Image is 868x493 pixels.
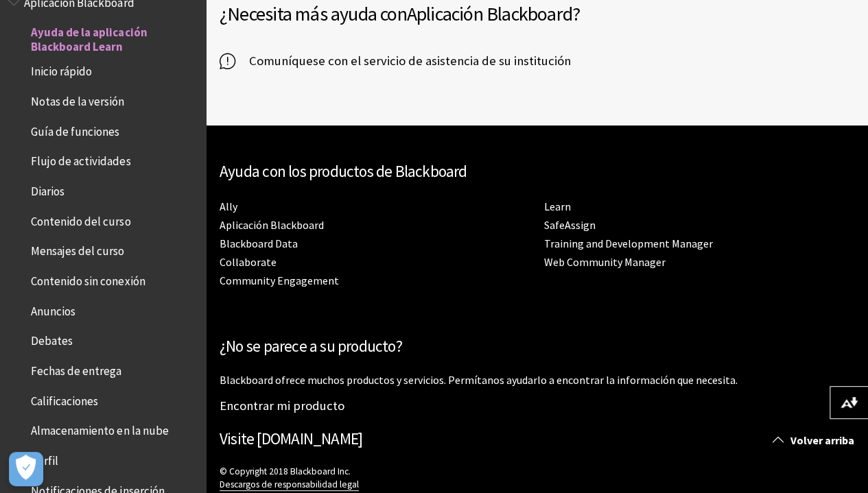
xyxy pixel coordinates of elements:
span: Guía de funciones [31,120,119,139]
span: Contenido del curso [31,210,130,228]
span: Anuncios [31,300,75,318]
a: SafeAssign [544,218,596,232]
span: Inicio rápido [31,60,92,79]
button: Abrir preferencias [9,452,43,486]
span: Notas de la versión [31,90,124,108]
h2: Ayuda con los productos de Blackboard [220,160,854,184]
span: Perfil [31,449,58,468]
span: Debates [31,330,73,348]
a: Aplicación Blackboard [220,218,324,232]
span: Aplicación Blackboard [407,1,572,26]
a: Web Community Manager [544,255,666,269]
a: Collaborate [220,255,277,269]
a: Blackboard Data [220,237,298,251]
a: Community Engagement [220,274,339,288]
a: Encontrar mi producto [220,398,344,413]
a: Visite [DOMAIN_NAME] [220,429,362,448]
span: Contenido sin conexión [31,269,145,288]
span: Almacenamiento en la nube [31,420,168,438]
a: Ally [220,200,237,214]
h2: ¿No se parece a su producto? [220,335,854,359]
span: Diarios [31,180,64,198]
a: Learn [544,200,571,214]
p: Blackboard ofrece muchos productos y servicios. Permítanos ayudarlo a encontrar la información qu... [220,372,854,387]
span: Fechas de entrega [31,359,121,378]
span: Flujo de actividades [31,150,130,169]
a: Volver arriba [762,428,868,453]
span: Calificaciones [31,389,98,408]
span: Ayuda de la aplicación Blackboard Learn [31,21,196,53]
span: Comuníquese con el servicio de asistencia de su institución [235,51,571,71]
a: Descargos de responsabilidad legal [220,479,359,491]
a: Training and Development Manager [544,237,713,251]
span: Mensajes del curso [31,240,124,258]
a: Comuníquese con el servicio de asistencia de su institución [220,51,571,71]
